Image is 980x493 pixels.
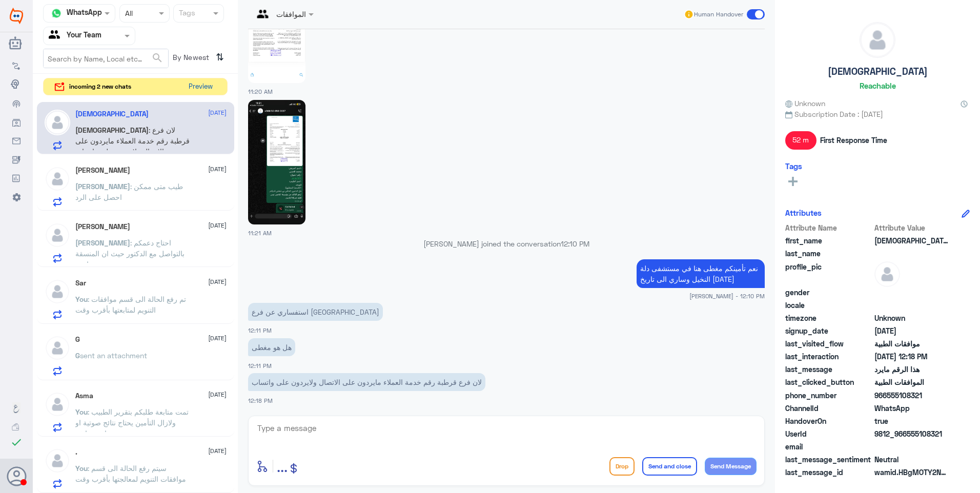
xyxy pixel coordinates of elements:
[694,10,743,19] span: Human Handover
[874,467,949,478] span: wamid.HBgMOTY2NTU1MTA4MzIxFQIAEhgUM0FEQTAzNjhDRDMzNjhBQkU5NUQA
[785,351,872,362] span: last_interaction
[75,182,130,191] span: [PERSON_NAME]
[874,325,949,336] span: 2025-09-21T08:17:31.495Z
[785,235,872,246] span: first_name
[208,108,227,117] span: [DATE]
[785,131,816,150] span: 52 m
[75,464,186,483] span: : سيتم رفع الحالة الى قسم موافقات التنويم لمعالجتها بأقرب وقت
[785,441,872,452] span: email
[208,277,227,286] span: [DATE]
[785,287,872,298] span: gender
[208,446,227,456] span: [DATE]
[874,377,949,387] span: الموافقات الطبية
[860,81,896,90] h6: Reachable
[689,292,765,300] span: [PERSON_NAME] - 12:10 PM
[874,364,949,375] span: هذا الرقم مايرد
[874,454,949,465] span: 0
[177,7,195,20] div: Tags
[45,222,70,248] img: defaultAdmin.png
[874,403,949,414] span: 2
[785,325,872,336] span: signup_date
[208,165,227,174] span: [DATE]
[10,436,23,448] i: check
[785,403,872,414] span: ChannelId
[785,208,822,217] h6: Attributes
[642,457,697,476] button: Send and close
[609,457,635,476] button: Drop
[561,239,589,248] span: 12:10 PM
[785,377,872,387] span: last_clicked_button
[151,50,164,67] button: search
[874,313,949,323] span: Unknown
[208,221,227,230] span: [DATE]
[860,23,895,57] img: defaultAdmin.png
[69,82,131,91] span: incoming 2 new chats
[75,407,88,416] span: You
[75,335,80,344] h5: G
[785,454,872,465] span: last_message_sentiment
[785,313,872,323] span: timezone
[75,407,189,438] span: : تمت متابعة طلبكم بتقرير الطبيب ولازال التأمين يحتاج نتائج صوتية او عادية سابقة
[785,98,825,109] span: Unknown
[75,238,130,247] span: [PERSON_NAME]
[785,222,872,233] span: Attribute Name
[874,300,949,311] span: null
[184,78,217,95] button: Preview
[248,338,295,356] p: 21/9/2025, 12:11 PM
[208,334,227,343] span: [DATE]
[248,100,305,224] img: 1192870912654335.jpg
[49,28,64,44] img: yourTeam.svg
[785,161,802,171] h6: Tags
[248,303,383,321] p: 21/9/2025, 12:11 PM
[49,6,64,21] img: whatsapp.png
[785,261,872,285] span: profile_pic
[785,364,872,375] span: last_message
[208,390,227,399] span: [DATE]
[45,392,70,417] img: defaultAdmin.png
[151,52,164,64] span: search
[248,88,273,95] span: 11:20 AM
[7,466,26,486] button: Avatar
[75,238,185,269] span: : احتاج دعمكم بالتواصل مع الدكتور حيث ان المنسقة ما ترد
[75,295,88,303] span: You
[44,49,168,68] input: Search by Name, Local etc…
[820,135,887,146] span: First Response Time
[874,428,949,439] span: 9812_966555108321
[785,416,872,426] span: HandoverOn
[248,230,272,236] span: 11:21 AM
[874,338,949,349] span: موافقات الطبية
[705,458,757,475] button: Send Message
[248,238,765,249] p: [PERSON_NAME] joined the conversation
[75,166,130,175] h5: Ali
[874,287,949,298] span: null
[169,49,212,69] span: By Newest
[248,397,273,404] span: 12:18 PM
[277,457,288,475] span: ...
[785,300,872,311] span: locale
[10,8,23,24] img: Widebot Logo
[248,373,485,391] p: 21/9/2025, 12:18 PM
[75,126,149,134] span: [DEMOGRAPHIC_DATA]
[874,390,949,401] span: 966555108321
[874,222,949,233] span: Attribute Value
[45,166,70,192] img: defaultAdmin.png
[785,467,872,478] span: last_message_id
[75,182,183,201] span: : طيب متى ممكن احصل على الرد
[75,464,88,473] span: You
[785,428,872,439] span: UserId
[75,126,190,156] span: : لان فرع قرطبة رقم خدمة العملاء مايردون على الاتصال ولايردون على واتساب
[75,279,86,287] h5: Sar
[75,392,93,400] h5: Asma
[874,261,900,287] img: defaultAdmin.png
[80,351,147,360] span: sent an attachment
[75,110,149,118] h5: Mohammed
[785,338,872,349] span: last_visited_flow
[874,235,949,246] span: Mohammed
[637,259,765,288] p: 21/9/2025, 12:10 PM
[75,295,186,314] span: : تم رفع الحالة الى قسم موافقات التنويم لمتابعتها بأقرب وقت
[45,448,70,474] img: defaultAdmin.png
[45,335,70,361] img: defaultAdmin.png
[874,441,949,452] span: null
[216,49,224,66] i: ⇅
[785,390,872,401] span: phone_number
